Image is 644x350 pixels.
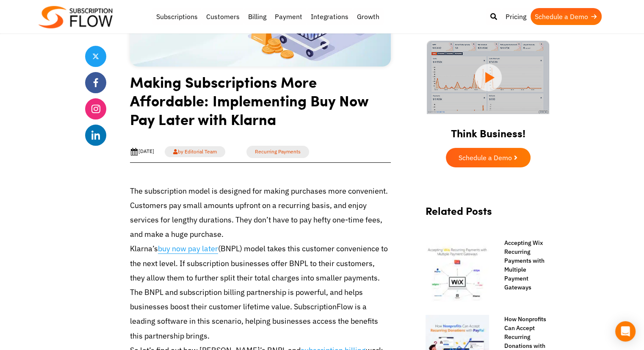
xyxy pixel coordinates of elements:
a: Schedule a Demo [531,8,602,25]
p: The BNPL and subscription billing partnership is powerful, and helps businesses boost their custo... [130,285,391,343]
a: by Editorial Team [165,146,225,157]
img: intro video [427,41,549,114]
div: [DATE] [130,147,154,156]
p: The subscription model is designed for making purchases more convenient. Customers pay small amou... [130,184,391,242]
a: Pricing [501,8,531,25]
span: Schedule a Demo [459,154,512,161]
a: Growth [353,8,384,25]
a: Schedule a Demo [446,148,531,167]
img: Subscriptionflow [39,6,113,28]
h2: Related Posts [426,205,551,225]
a: Accepting Wix Recurring Payments with Multiple Payment Gateways [496,239,551,292]
h2: Think Business! [417,117,559,144]
p: Klarna’s (BNPL) model takes this customer convenience to the next level. If subscription business... [130,242,391,285]
a: Subscriptions [152,8,202,25]
a: buy now pay later [158,244,218,254]
img: Wix Recurring Payments with Multiple Payment Gateways [426,239,489,302]
div: Open Intercom Messenger [615,321,636,342]
a: Recurring Payments [246,146,309,158]
a: Integrations [307,8,353,25]
a: Payment [271,8,307,25]
a: Customers [202,8,244,25]
h1: Making Subscriptions More Affordable: Implementing Buy Now Pay Later with Klarna [130,72,391,135]
a: Billing [244,8,271,25]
